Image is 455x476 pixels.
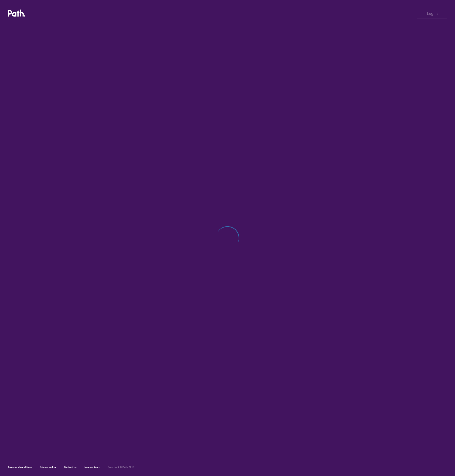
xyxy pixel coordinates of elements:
a: Privacy policy [40,466,56,469]
a: Join our team [84,466,100,469]
span: Log in [427,11,438,16]
button: Log in [417,8,447,19]
h6: Copyright © Path 2018 [108,466,134,469]
a: Contact Us [64,466,76,469]
a: Terms and conditions [8,466,32,469]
